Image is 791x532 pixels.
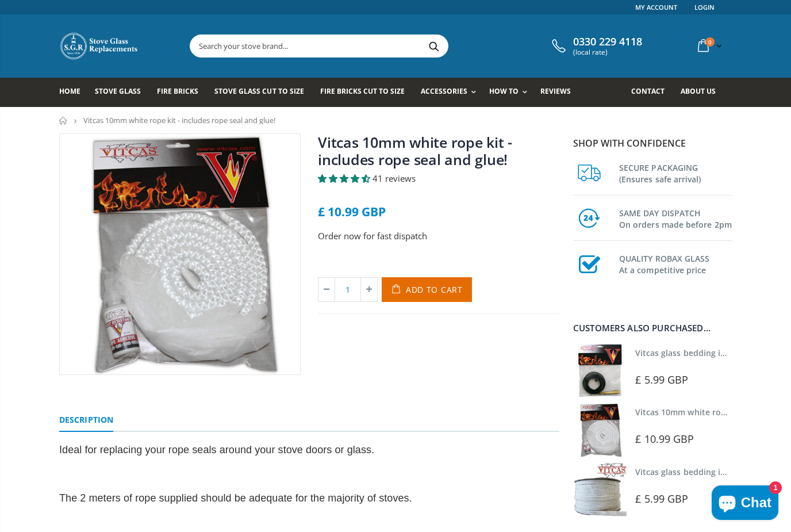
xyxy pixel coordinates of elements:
span: £ 10.99 GBP [635,432,694,446]
span: About us [681,86,716,96]
a: 0330 229 4118 (local rate) [549,36,642,56]
button: Add to Cart [382,277,472,302]
h3: QUALITY ROBAX GLASS At a competitive price [619,251,732,276]
span: The 2 meters of rope supplied should be adequate for the majority of stoves. [59,492,412,504]
img: Vitcas white rope, glue and gloves kit 10mm [573,403,627,457]
img: nt-kit-12mm-dia.white-fire-rope-adhesive-517-p_800x_crop_center.jpg [60,134,300,374]
span: Stove Glass [95,86,141,96]
span: £ 5.99 GBP [635,492,688,506]
span: £ 10.99 GBP [318,204,386,220]
a: Home [59,117,68,124]
button: Search [421,35,447,57]
img: Stove Glass Replacement [59,32,140,60]
img: Vitcas stove glass bedding in tape [573,344,627,397]
a: Stove Glass Cut To Size [214,78,312,107]
span: 4.66 stars [318,173,373,184]
p: Shop with confidence [573,136,732,150]
inbox-online-store-chat: Shopify online store chat [708,485,782,523]
a: About us [681,78,724,107]
span: 41 reviews [373,173,416,184]
a: 0 [693,35,724,57]
a: Accessories [421,78,482,107]
a: Vitcas 10mm white rope kit - includes rope seal and glue! [318,132,512,169]
input: Search your stove brand... [190,35,577,57]
span: Accessories [421,86,467,96]
a: Description [59,409,113,432]
span: Reviews [540,86,571,96]
span: Stove Glass Cut To Size [214,86,304,96]
span: Ideal for replacing your rope seals around your stove doors or glass. [59,444,374,456]
span: Home [59,86,80,96]
a: Contact [631,78,673,107]
div: Customers also purchased... [573,324,732,332]
a: Stove Glass [95,78,149,107]
span: Fire Bricks [157,86,198,96]
span: 0 [705,37,715,47]
a: Fire Bricks [157,78,207,107]
span: (local rate) [573,48,642,56]
p: Order now for fast dispatch [318,229,559,243]
a: Reviews [540,78,579,107]
span: 0330 229 4118 [573,36,642,48]
span: How To [489,86,519,96]
a: Fire Bricks Cut To Size [320,78,413,107]
a: Home [59,78,89,107]
span: Fire Bricks Cut To Size [320,86,405,96]
span: Add to Cart [406,284,463,295]
span: Contact [631,86,665,96]
h3: SECURE PACKAGING (Ensures safe arrival) [619,160,732,185]
img: Vitcas stove glass bedding in tape [573,463,627,516]
span: Vitcas 10mm white rope kit - includes rope seal and glue! [83,115,275,125]
h3: SAME DAY DISPATCH On orders made before 2pm [619,205,732,231]
a: How To [489,78,533,107]
span: £ 5.99 GBP [635,373,688,386]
